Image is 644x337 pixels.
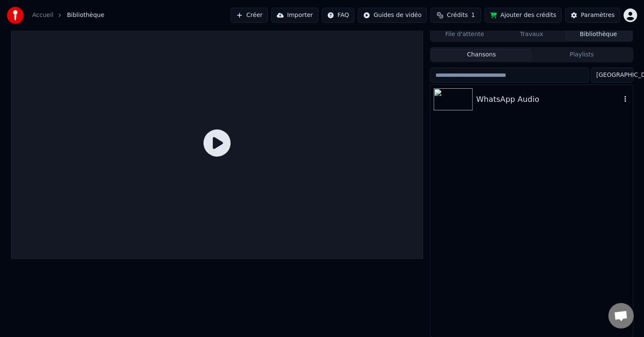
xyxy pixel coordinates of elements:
[447,11,468,20] span: Crédits
[431,49,532,61] button: Chansons
[358,8,427,23] button: Guides de vidéo
[608,303,634,329] div: Ouvrir le chat
[271,8,318,23] button: Importer
[67,11,104,20] span: Bibliothèque
[430,8,481,23] button: Crédits1
[322,8,354,23] button: FAQ
[32,11,104,20] nav: breadcrumb
[7,7,24,24] img: youka
[471,11,475,20] span: 1
[565,28,632,41] button: Bibliothèque
[431,28,498,41] button: File d'attente
[498,28,565,41] button: Travaux
[32,11,53,20] a: Accueil
[231,8,268,23] button: Créer
[581,11,615,20] div: Paramètres
[565,8,620,23] button: Paramètres
[485,8,562,23] button: Ajouter des crédits
[476,93,621,105] div: WhatsApp Audio
[532,49,632,61] button: Playlists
